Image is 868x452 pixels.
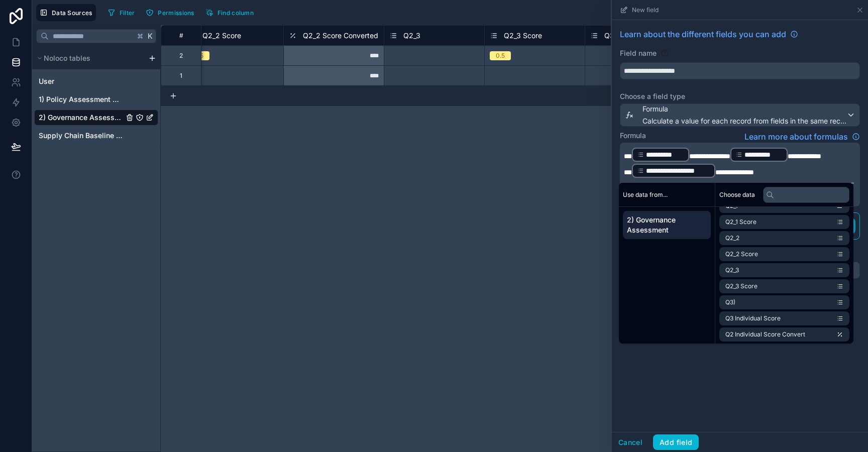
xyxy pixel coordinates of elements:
[142,5,197,20] button: Permissions
[744,131,848,143] span: Learn more about formulas
[620,28,798,40] a: Learn about the different fields you can add
[142,5,201,20] a: Permissions
[303,31,378,41] span: Q2_2 Score Converted
[619,207,715,243] div: scrollable content
[642,116,846,126] span: Calculate a value for each record from fields in the same record
[202,5,257,20] button: Find column
[496,51,505,60] div: 0.5
[202,31,241,41] span: Q2_2 Score
[218,9,254,17] span: Find column
[604,31,617,41] span: Q3)
[147,33,154,40] span: K
[642,104,846,114] span: Formula
[120,9,135,17] span: Filter
[104,5,139,20] button: Filter
[620,28,786,40] span: Learn about the different fields you can add
[403,31,420,41] span: Q2_3
[744,131,860,143] a: Learn more about formulas
[179,52,183,60] div: 2
[36,4,96,21] button: Data Sources
[620,48,657,58] label: Field name
[612,434,649,450] button: Cancel
[180,72,182,80] div: 1
[623,191,668,199] span: Use data from...
[504,31,542,41] span: Q2_3 Score
[719,191,755,199] span: Choose data
[627,215,707,235] span: 2) Governance Assessment
[169,32,193,39] div: #
[653,434,699,450] button: Add field
[620,103,860,127] button: FormulaCalculate a value for each record from fields in the same record
[632,6,659,14] span: New field
[158,9,194,17] span: Permissions
[620,91,860,101] label: Choose a field type
[620,131,646,141] label: Formula
[52,9,92,17] span: Data Sources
